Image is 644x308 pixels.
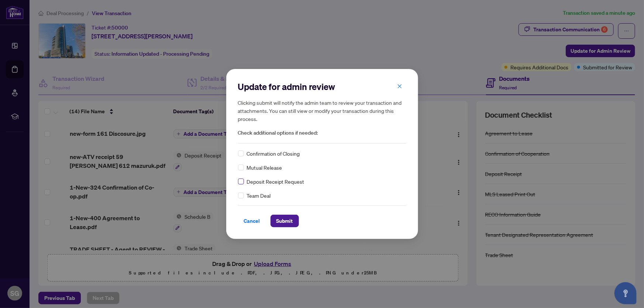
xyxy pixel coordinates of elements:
span: Check additional options if needed: [238,129,406,137]
span: Confirmation of Closing [247,149,300,158]
h5: Clicking submit will notify the admin team to review your transaction and attachments. You can st... [238,98,406,123]
span: Team Deal [247,191,271,200]
button: Open asap [614,282,637,304]
button: Submit [271,215,299,227]
h2: Update for admin review [238,81,406,93]
button: Cancel [238,215,266,227]
span: Submit [276,215,293,227]
span: Mutual Release [247,163,282,172]
span: Deposit Receipt Request [247,177,304,186]
span: close [397,84,402,89]
span: Cancel [244,215,260,227]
